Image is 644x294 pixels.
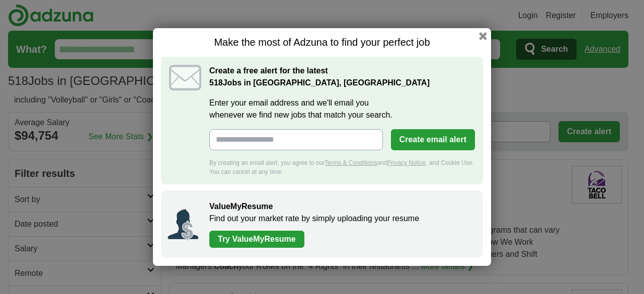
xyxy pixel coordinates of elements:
[209,65,475,89] h2: Create a free alert for the latest
[209,78,430,87] strong: Jobs in [GEOGRAPHIC_DATA], [GEOGRAPHIC_DATA]
[387,159,426,166] a: Privacy Notice
[161,36,483,49] h1: Make the most of Adzuna to find your perfect job
[169,65,201,90] img: icon_email.svg
[209,231,304,248] a: Try ValueMyResume
[391,129,475,150] button: Create email alert
[209,201,473,213] h2: ValueMyResume
[209,97,475,121] label: Enter your email address and we'll email you whenever we find new jobs that match your search.
[209,213,473,225] p: Find out your market rate by simply uploading your resume
[209,77,223,89] span: 518
[325,159,377,166] a: Terms & Conditions
[209,158,475,176] div: By creating an email alert, you agree to our and , and Cookie Use. You can cancel at any time.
